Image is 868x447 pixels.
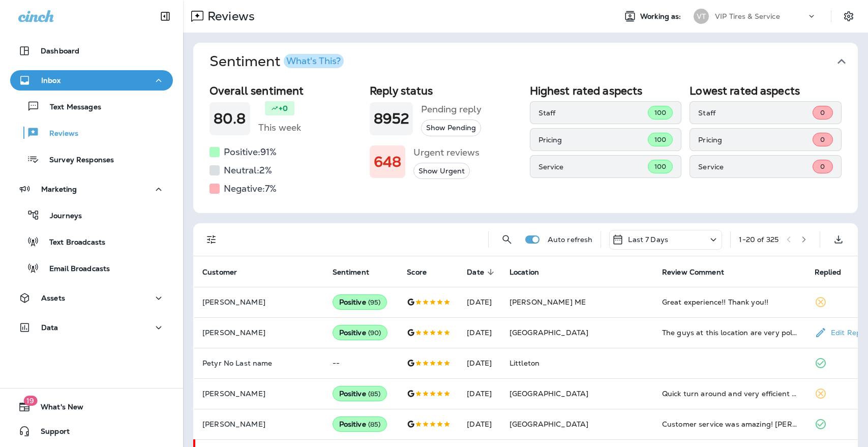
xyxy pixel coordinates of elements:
[548,235,593,244] p: Auto refresh
[40,212,82,221] p: Journeys
[41,76,61,84] p: Inbox
[209,53,344,70] h1: Sentiment
[31,427,70,439] span: Support
[40,103,101,112] p: Text Messages
[510,328,588,337] span: [GEOGRAPHIC_DATA]
[202,390,316,398] p: [PERSON_NAME]
[10,148,173,170] button: Survey Responses
[510,268,539,277] span: Location
[224,181,277,197] h5: Negative: 7 %
[39,156,114,165] p: Survey Responses
[510,267,552,277] span: Location
[368,390,381,398] span: ( 85 )
[662,267,737,277] span: Review Comment
[459,348,501,378] td: [DATE]
[333,294,387,310] div: Positive
[815,267,854,277] span: Replied
[374,154,401,170] h1: 648
[10,179,173,199] button: Marketing
[368,329,381,337] span: ( 90 )
[662,327,798,338] div: The guys at this location are very polite and professional. Every time I go to this store off of ...
[698,163,813,171] p: Service
[662,389,798,399] div: Quick turn around and very efficient service- reasonable price too
[39,238,105,248] p: Text Broadcasts
[368,420,381,429] span: ( 85 )
[214,110,246,127] h1: 80.8
[202,267,250,277] span: Customer
[333,267,382,277] span: Sentiment
[10,317,173,338] button: Data
[201,43,866,80] button: SentimentWhat's This?
[828,229,849,250] button: Export as CSV
[23,396,37,406] span: 19
[224,162,272,178] h5: Neutral: 2 %
[538,109,648,117] p: Staff
[10,41,173,61] button: Dashboard
[10,421,173,441] button: Support
[10,397,173,417] button: 19What's New
[10,288,173,308] button: Assets
[827,329,867,337] p: Edit Reply
[333,325,388,340] div: Positive
[224,144,277,160] h5: Positive: 91 %
[662,419,798,429] div: Customer service was amazing! Joe was very helpful - suggested a couple of things I should have d...
[510,359,540,368] span: Littleton
[284,54,344,68] button: What's This?
[694,9,709,24] div: VT
[421,101,482,117] h5: Pending reply
[510,389,588,398] span: [GEOGRAPHIC_DATA]
[324,348,399,378] td: --
[201,229,222,250] button: Filters
[151,6,179,26] button: Collapse Sidebar
[10,204,173,226] button: Journeys
[202,359,316,367] p: Petyr No Last name
[654,135,666,144] span: 100
[209,84,362,97] h2: Overall sentiment
[202,268,237,277] span: Customer
[820,162,825,171] span: 0
[10,96,173,117] button: Text Messages
[421,120,481,136] button: Show Pending
[202,329,316,337] p: [PERSON_NAME]
[662,268,724,277] span: Review Comment
[628,235,668,244] p: Last 7 Days
[640,12,683,21] span: Working as:
[10,70,173,91] button: Inbox
[413,163,470,180] button: Show Urgent
[459,378,501,409] td: [DATE]
[333,386,387,401] div: Positive
[840,7,858,25] button: Settings
[407,267,440,277] span: Score
[654,108,666,117] span: 100
[41,323,58,332] p: Data
[333,416,387,432] div: Positive
[202,298,316,306] p: [PERSON_NAME]
[538,136,648,144] p: Pricing
[203,9,255,24] p: Reviews
[41,185,77,193] p: Marketing
[258,120,301,136] h5: This week
[510,297,586,307] span: [PERSON_NAME] ME
[39,129,78,139] p: Reviews
[739,235,779,244] div: 1 - 20 of 325
[407,268,427,277] span: Score
[530,84,682,97] h2: Highest rated aspects
[815,268,841,277] span: Replied
[370,84,522,97] h2: Reply status
[286,56,341,66] div: What's This?
[459,287,501,317] td: [DATE]
[538,163,648,171] p: Service
[459,409,501,439] td: [DATE]
[31,403,83,415] span: What's New
[654,162,666,171] span: 100
[820,108,825,117] span: 0
[820,135,825,144] span: 0
[202,420,316,428] p: [PERSON_NAME]
[41,47,79,55] p: Dashboard
[467,267,497,277] span: Date
[368,298,381,307] span: ( 95 )
[333,268,369,277] span: Sentiment
[510,420,588,429] span: [GEOGRAPHIC_DATA]
[41,294,65,302] p: Assets
[662,297,798,307] div: Great experience!! Thank you!!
